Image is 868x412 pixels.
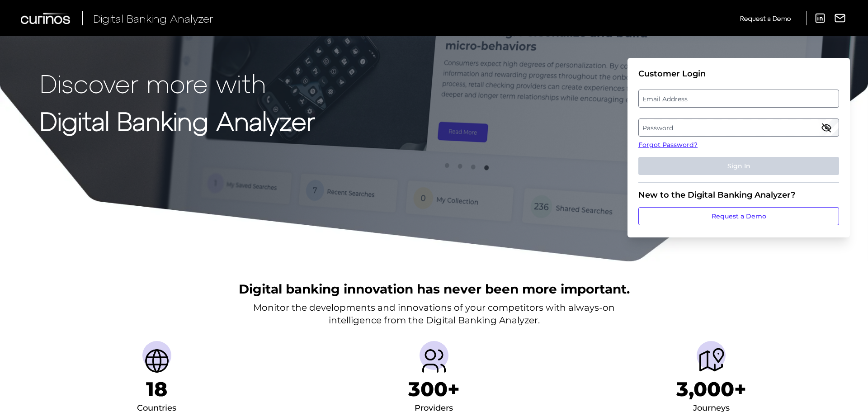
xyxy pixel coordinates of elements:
img: Providers [420,346,448,375]
a: Request a Demo [638,207,839,225]
img: Journeys [697,346,726,375]
div: New to the Digital Banking Analyzer? [638,190,839,200]
h1: 18 [146,377,167,401]
img: Countries [142,346,171,375]
button: Sign In [638,157,839,175]
label: Email Address [639,90,838,107]
label: Password [639,119,838,136]
span: Digital Banking Analyzer [93,12,213,25]
a: Forgot Password? [638,140,839,150]
strong: Digital Banking Analyzer [40,105,315,136]
img: Curinos [21,13,71,24]
p: Monitor the developments and innovations of your competitors with always-on intelligence from the... [253,301,615,327]
span: Request a Demo [740,14,791,22]
h1: 300+ [408,377,460,401]
p: Discover more with [40,69,315,97]
a: Request a Demo [740,11,791,26]
h1: 3,000+ [676,377,746,401]
div: Customer Login [638,69,839,79]
h2: Digital banking innovation has never been more important. [239,280,630,298]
